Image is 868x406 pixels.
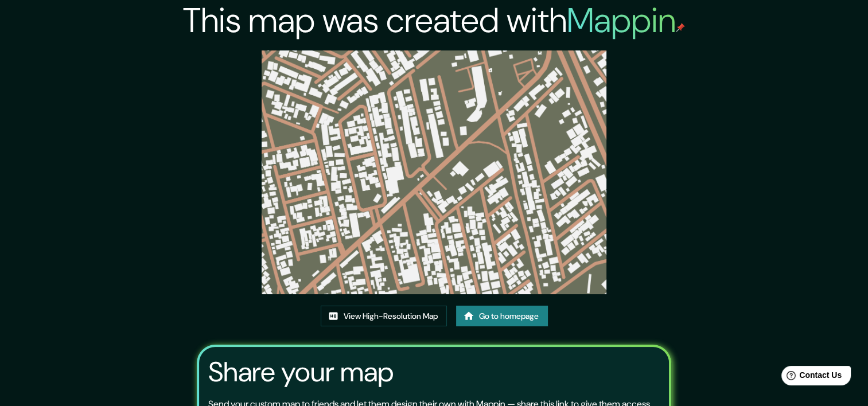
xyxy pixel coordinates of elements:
h3: Share your map [208,356,394,388]
iframe: Help widget launcher [766,361,855,393]
a: Go to homepage [456,306,548,327]
a: View High-Resolution Map [321,306,447,327]
img: mappin-pin [676,23,685,32]
img: created-map [262,50,606,294]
